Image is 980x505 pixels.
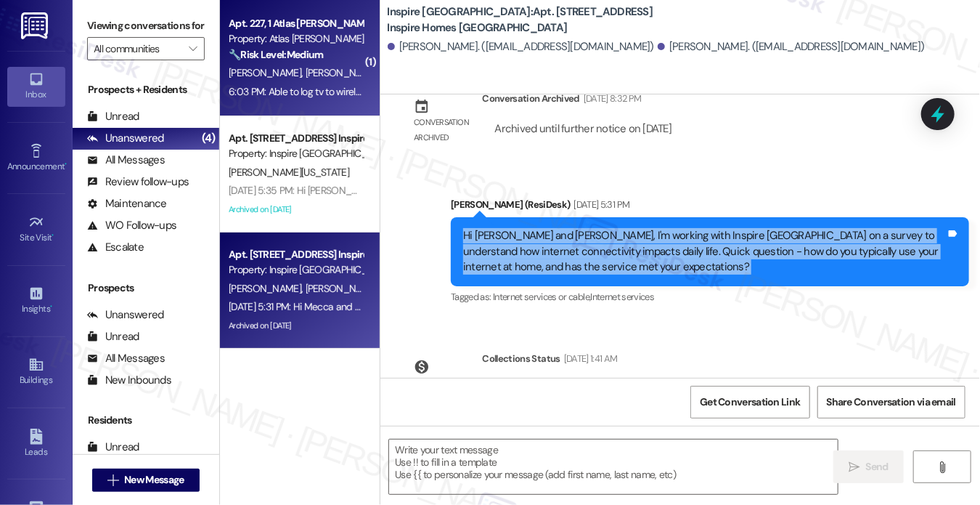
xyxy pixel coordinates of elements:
div: Archived on [DATE] [227,317,364,335]
span: [PERSON_NAME][US_STATE] [229,166,349,179]
div: Apt. [STREET_ADDRESS] Inspire Homes [GEOGRAPHIC_DATA] [229,131,363,146]
span: [PERSON_NAME] [229,66,306,79]
strong: 🔧 Risk Level: Medium [229,48,323,61]
div: Prospects [73,280,219,296]
i:  [107,474,118,486]
div: Unread [87,109,139,124]
div: Apt. 227, 1 Atlas [PERSON_NAME] [229,16,363,31]
button: Get Conversation Link [690,386,809,419]
div: Hi [PERSON_NAME] and [PERSON_NAME], I'm working with Inspire [GEOGRAPHIC_DATA] on a survey to und... [463,228,946,275]
div: Property: Atlas [PERSON_NAME] [229,31,363,47]
span: [PERSON_NAME] [229,282,306,295]
button: Share Conversation via email [817,386,965,419]
div: Tagged as: [451,286,969,307]
span: • [52,230,54,241]
span: Internet services [591,291,655,303]
img: ResiDesk Logo [21,12,51,39]
span: • [50,302,52,312]
div: WO Follow-ups [87,218,176,233]
div: (4) [198,127,219,150]
div: Apt. [STREET_ADDRESS] Inspire Homes [GEOGRAPHIC_DATA] [229,247,363,262]
div: 6:03 PM: Able to log tv to wireless [229,85,370,98]
label: Viewing conversations for [87,15,205,37]
div: Property: Inspire [GEOGRAPHIC_DATA] [229,262,363,278]
button: Send [833,451,904,483]
a: Site Visit • [7,210,65,249]
input: All communities [94,37,181,60]
div: Unanswered [87,131,164,146]
div: Collections Status [483,351,560,366]
div: Archived on [DATE] [227,201,364,219]
a: Insights • [7,281,65,320]
div: All Messages [87,351,165,366]
a: Leads [7,424,65,464]
i:  [937,461,948,473]
span: [PERSON_NAME] [305,66,377,79]
div: [PERSON_NAME] (ResiDesk) [451,197,969,217]
div: [DATE] 1:41 AM [560,351,618,366]
b: Inspire [GEOGRAPHIC_DATA]: Apt. [STREET_ADDRESS] Inspire Homes [GEOGRAPHIC_DATA] [388,4,678,36]
div: [PERSON_NAME]. ([EMAIL_ADDRESS][DOMAIN_NAME]) [658,39,925,54]
div: Review follow-ups [87,174,189,190]
div: Archived until further notice on [DATE] [494,121,674,137]
div: Residents [73,413,219,428]
div: Unread [87,329,139,344]
button: New Message [92,469,200,492]
div: Unanswered [87,307,164,323]
span: New Message [124,472,184,488]
a: Inbox [7,67,65,106]
div: Conversation Archived [483,91,580,106]
span: Internet services or cable , [493,291,590,303]
div: [DATE] 8:32 PM [580,91,642,106]
div: Maintenance [87,196,167,211]
span: [PERSON_NAME] [305,282,377,295]
div: [DATE] 5:31 PM [571,197,630,212]
span: • [65,159,67,169]
div: [PERSON_NAME]. ([EMAIL_ADDRESS][DOMAIN_NAME]) [388,39,655,54]
div: New Inbounds [87,373,171,388]
a: Buildings [7,352,65,392]
span: Get Conversation Link [700,395,800,410]
span: Share Conversation via email [827,395,956,410]
div: Conversation archived [414,115,470,146]
div: Unread [87,440,139,455]
span: Send [866,459,889,474]
div: Escalate [87,240,144,255]
i:  [849,461,859,473]
i:  [189,43,197,54]
div: Property: Inspire [GEOGRAPHIC_DATA] [229,146,363,161]
div: All Messages [87,153,165,168]
div: Prospects + Residents [73,82,219,97]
